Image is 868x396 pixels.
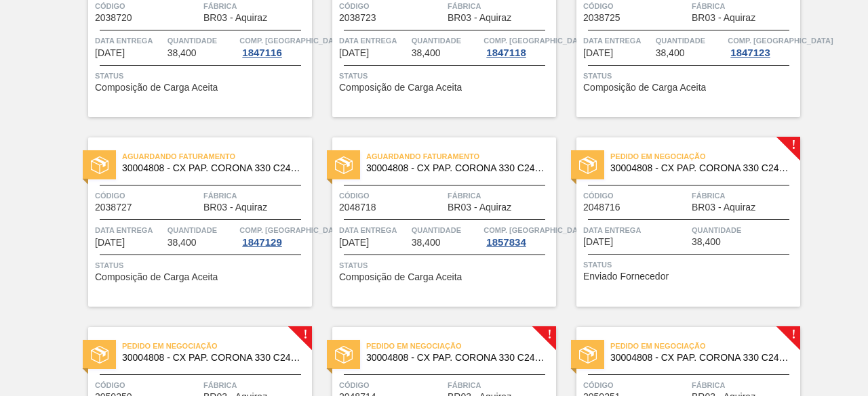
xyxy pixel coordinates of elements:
[656,34,725,47] span: Quantidade
[583,34,652,47] span: Data Entrega
[95,34,164,47] span: Data Entrega
[239,47,284,58] div: 1847116
[339,238,369,248] span: 10/11/2025
[95,69,309,83] span: Status
[239,34,309,58] a: Comp. [GEOGRAPHIC_DATA]1847116
[339,223,408,237] span: Data Entrega
[692,13,755,23] span: BR03 - Aquiraz
[692,237,721,247] span: 38,400
[203,189,309,202] span: Fábrica
[122,353,301,363] span: 30004808 - CX PAP. CORONA 330 C24 WAVE
[95,223,164,237] span: Data Entrega
[91,346,108,364] img: status
[366,150,556,163] span: Aguardando Faturamento
[95,83,218,93] span: Composição de Carga Aceita
[448,189,553,202] span: Fábrica
[239,34,344,47] span: Comp. Carga
[366,163,545,173] span: 30004808 - CX PAP. CORONA 330 C24 WAVE
[203,202,267,213] span: BR03 - Aquiraz
[583,237,613,247] span: 13/11/2025
[312,137,556,307] a: statusAguardando Faturamento30004808 - CX PAP. CORONA 330 C24 WAVECódigo2048718FábricaBR03 - Aqui...
[339,13,376,23] span: 2038723
[583,202,620,213] span: 2048716
[167,48,197,58] span: 38,400
[583,258,797,271] span: Status
[484,237,528,248] div: 1857834
[484,223,553,248] a: Comp. [GEOGRAPHIC_DATA]1857834
[95,189,200,202] span: Código
[583,271,669,282] span: Enviado Fornecedor
[556,137,800,307] a: !statusPedido em Negociação30004808 - CX PAP. CORONA 330 C24 WAVECódigo2048716FábricaBR03 - Aquir...
[239,237,284,248] div: 1847129
[95,378,200,392] span: Código
[448,13,511,23] span: BR03 - Aquiraz
[484,34,553,58] a: Comp. [GEOGRAPHIC_DATA]1847118
[167,238,197,248] span: 38,400
[339,272,462,282] span: Composição de Carga Aceita
[448,202,511,213] span: BR03 - Aquiraz
[692,189,797,202] span: Fábrica
[339,378,444,392] span: Código
[335,346,353,364] img: status
[692,202,755,213] span: BR03 - Aquiraz
[583,48,613,58] span: 05/11/2025
[95,48,125,58] span: 31/10/2025
[610,150,800,163] span: Pedido em Negociação
[692,378,797,392] span: Fábrica
[583,13,620,23] span: 2038725
[656,48,685,58] span: 38,400
[339,48,369,58] span: 03/11/2025
[167,34,237,47] span: Quantidade
[412,34,481,47] span: Quantidade
[412,223,481,237] span: Quantidade
[366,353,545,363] span: 30004808 - CX PAP. CORONA 330 C24 WAVE
[583,223,688,237] span: Data Entrega
[412,48,441,58] span: 38,400
[728,47,772,58] div: 1847123
[335,156,353,174] img: status
[339,34,408,47] span: Data Entrega
[366,339,556,353] span: Pedido em Negociação
[339,69,553,83] span: Status
[484,223,589,237] span: Comp. Carga
[579,346,597,364] img: status
[610,163,789,173] span: 30004808 - CX PAP. CORONA 330 C24 WAVE
[728,34,833,47] span: Comp. Carga
[484,34,589,47] span: Comp. Carga
[91,156,108,174] img: status
[583,83,706,93] span: Composição de Carga Aceita
[122,339,312,353] span: Pedido em Negociação
[122,150,312,163] span: Aguardando Faturamento
[167,223,237,237] span: Quantidade
[484,47,528,58] div: 1847118
[610,339,800,353] span: Pedido em Negociação
[692,223,797,237] span: Quantidade
[448,378,553,392] span: Fábrica
[239,223,344,237] span: Comp. Carga
[68,137,312,307] a: statusAguardando Faturamento30004808 - CX PAP. CORONA 330 C24 WAVECódigo2038727FábricaBR03 - Aqui...
[610,353,789,363] span: 30004808 - CX PAP. CORONA 330 C24 WAVE
[339,83,462,93] span: Composição de Carga Aceita
[339,189,444,202] span: Código
[95,13,132,23] span: 2038720
[583,189,688,202] span: Código
[583,378,688,392] span: Código
[95,238,125,248] span: 07/11/2025
[339,202,376,213] span: 2048718
[583,69,797,83] span: Status
[203,13,267,23] span: BR03 - Aquiraz
[95,259,309,272] span: Status
[122,163,301,173] span: 30004808 - CX PAP. CORONA 330 C24 WAVE
[95,272,218,282] span: Composição de Carga Aceita
[728,34,797,58] a: Comp. [GEOGRAPHIC_DATA]1847123
[203,378,309,392] span: Fábrica
[579,156,597,174] img: status
[239,223,309,248] a: Comp. [GEOGRAPHIC_DATA]1847129
[412,238,441,248] span: 38,400
[339,259,553,272] span: Status
[95,202,132,213] span: 2038727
